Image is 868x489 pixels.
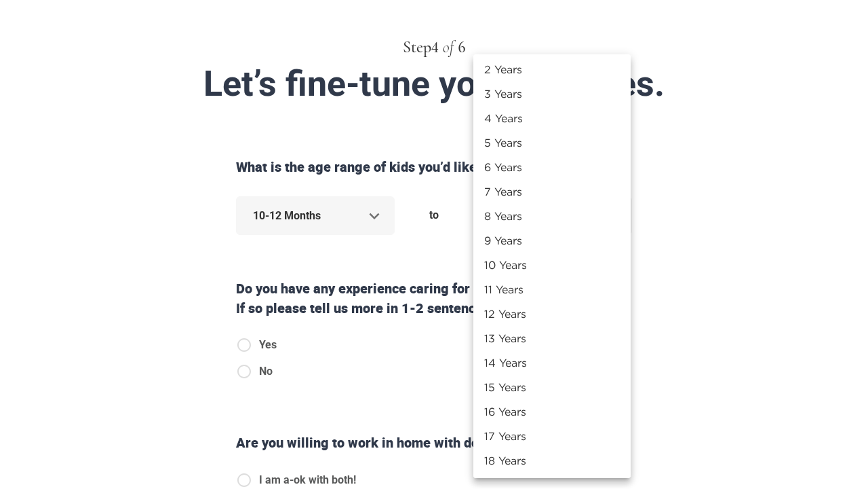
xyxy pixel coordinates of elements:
[473,57,631,81] li: 2 Years
[473,155,631,179] li: 6 Years
[473,106,631,130] li: 4 Years
[473,81,631,106] li: 3 Years
[473,204,631,228] li: 8 Years
[473,228,631,253] li: 9 Years
[473,424,631,448] li: 17 Years
[473,350,631,375] li: 14 Years
[473,130,631,155] li: 5 Years
[473,253,631,277] li: 10 Years
[473,375,631,399] li: 15 Years
[473,326,631,350] li: 13 Years
[473,399,631,424] li: 16 Years
[473,179,631,204] li: 7 Years
[473,448,631,473] li: 18 Years
[473,277,631,302] li: 11 Years
[473,302,631,326] li: 12 Years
